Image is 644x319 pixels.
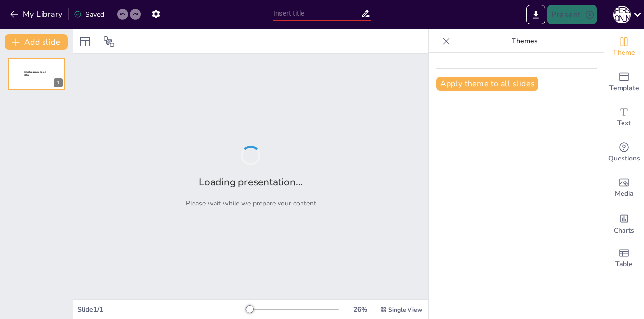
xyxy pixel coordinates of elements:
[7,6,66,22] button: My Library
[614,226,634,236] span: Charts
[613,47,635,58] span: Theme
[615,188,634,199] span: Media
[615,259,633,270] span: Table
[8,58,65,90] div: 1
[388,306,422,314] span: Single View
[199,175,303,189] h2: Loading presentation...
[608,153,640,164] span: Questions
[613,5,631,24] button: Н [PERSON_NAME]
[24,71,46,76] span: Sendsteps presentation editor
[604,65,644,100] div: Add ready made slides
[186,199,316,208] p: Please wait while we prepare your content
[526,5,545,24] button: Export to PowerPoint
[74,10,104,19] div: Saved
[604,29,644,65] div: Change the overall theme
[54,78,63,87] div: 1
[604,205,644,241] div: Add charts and graphs
[273,6,361,21] input: Insert title
[609,83,639,93] span: Template
[613,6,631,23] div: Н [PERSON_NAME]
[77,305,245,314] div: Slide 1 / 1
[604,135,644,170] div: Get real-time input from your audience
[348,305,372,314] div: 26 %
[547,5,596,24] button: Present
[436,77,538,91] button: Apply theme to all slides
[604,241,644,276] div: Add a table
[604,170,644,205] div: Add images, graphics, shapes or video
[617,118,631,129] span: Text
[77,34,93,49] div: Layout
[5,34,68,50] button: Add slide
[454,29,595,53] p: Themes
[103,36,115,47] span: Position
[604,100,644,135] div: Add text boxes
